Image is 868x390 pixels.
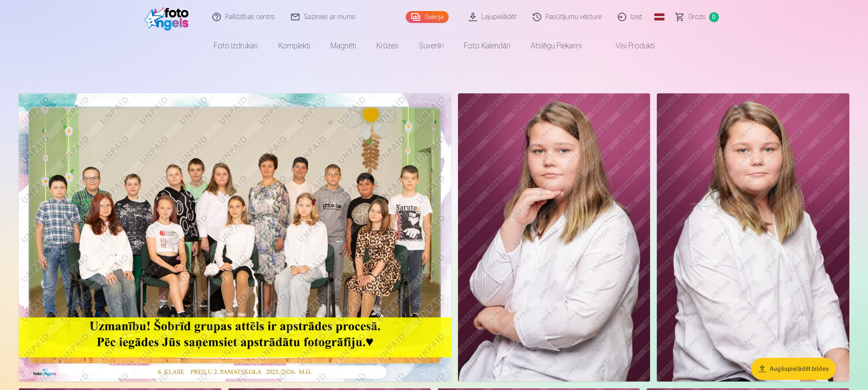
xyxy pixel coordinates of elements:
[366,34,409,58] a: Krūzes
[268,34,320,58] a: Komplekti
[454,34,520,58] a: Foto kalendāri
[320,34,366,58] a: Magnēti
[204,34,268,58] a: Foto izdrukas
[688,12,706,22] span: Grozs
[144,3,193,31] img: /fa1
[709,12,719,22] span: 0
[406,11,449,23] a: Galerija
[520,34,592,58] a: Atslēgu piekariņi
[592,34,665,58] a: Visi produkti
[409,34,454,58] a: Suvenīri
[751,358,836,380] button: Augšupielādēt bildes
